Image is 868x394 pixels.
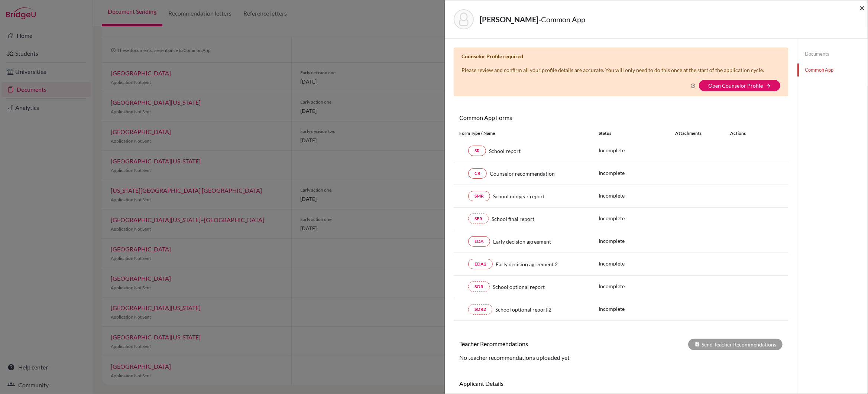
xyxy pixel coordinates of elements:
[599,214,675,222] p: Incomplete
[538,15,585,24] span: - Common App
[675,130,721,137] div: Attachments
[492,215,534,223] span: School final report
[599,260,675,267] p: Incomplete
[461,53,523,59] b: Counselor Profile required
[766,83,771,88] i: arrow_forward
[496,260,558,268] span: Early decision agreement 2
[859,3,865,12] button: Close
[461,66,764,74] p: Please review and confirm all your profile details are accurate. You will only need to do this on...
[468,236,490,247] a: EDA
[468,146,486,156] a: SR
[493,283,545,291] span: School optional report
[859,2,865,13] span: ×
[599,282,675,290] p: Incomplete
[495,306,551,313] span: School optional report 2
[454,353,788,362] div: No teacher recommendations uploaded yet
[599,130,675,137] div: Status
[489,147,521,155] span: School report
[599,192,675,199] p: Incomplete
[490,170,555,178] span: Counselor recommendation
[493,238,551,245] span: Early decision agreement
[454,340,621,347] h6: Teacher Recommendations
[599,169,675,177] p: Incomplete
[699,80,780,91] button: Open Counselor Profilearrow_forward
[708,82,763,89] a: Open Counselor Profile
[493,192,545,200] span: School midyear report
[599,237,675,245] p: Incomplete
[721,130,767,137] div: Actions
[599,146,675,154] p: Incomplete
[797,64,868,76] a: Common App
[468,214,489,224] a: SFR
[468,281,490,292] a: SOR
[797,48,868,61] a: Documents
[468,304,492,315] a: SOR2
[599,305,675,313] p: Incomplete
[688,339,783,350] div: Send Teacher Recommendations
[468,168,487,179] a: CR
[468,191,490,201] a: SMR
[454,114,621,121] h6: Common App Forms
[454,130,593,137] div: Form Type / Name
[459,380,615,387] h6: Applicant Details
[480,15,538,24] strong: [PERSON_NAME]
[468,259,493,269] a: EDA2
